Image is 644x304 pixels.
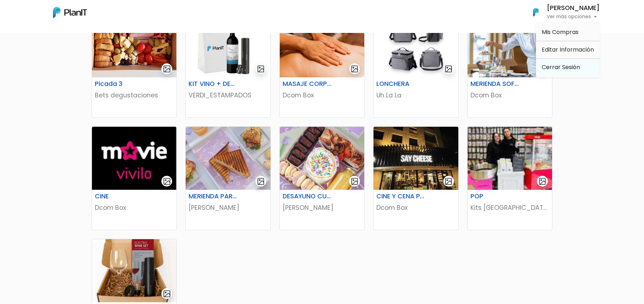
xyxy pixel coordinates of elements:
img: thumb_WhatsApp_Image_2024-05-31_at_10.12.15.jpeg [374,127,458,190]
p: Dcom Box [376,203,455,212]
img: thumb_EEBA820B-9A13-4920-8781-964E5B39F6D7.jpeg [280,14,364,77]
a: Editar Información [536,43,600,57]
img: thumb_WhatsApp_Image_2025-08-05_at_15.02.35__1_.jpeg [468,127,552,190]
img: gallery-light [538,177,547,185]
p: [PERSON_NAME] [189,203,267,212]
div: ¿Necesitás ayuda? [37,7,103,21]
p: VERDI_ESTAMPADOS [189,91,267,100]
a: gallery-light DESAYUNO CUMPLE PARA 1 [PERSON_NAME] [279,126,365,230]
a: gallery-light MASAJE CORPORAL Dcom Box [279,14,365,118]
img: gallery-light [163,177,171,185]
img: gallery-light [163,290,171,298]
h6: MERIENDA SOFITEL [466,80,525,88]
img: gallery-light [351,65,359,73]
h6: LONCHERA [372,80,430,88]
a: Mis Compras [536,25,600,39]
img: gallery-light [444,65,453,73]
img: thumb_Picada_para_2.jpeg [92,14,176,77]
a: gallery-light LONCHERA Uh La La [373,14,458,118]
h6: [PERSON_NAME] [547,5,600,11]
span: Mis Compras [542,28,579,36]
img: gallery-light [257,177,265,185]
p: Dcom Box [95,203,174,212]
a: gallery-light KIT VINO + DESCORCHADOR VERDI_ESTAMPADOS [185,14,270,118]
a: gallery-light MERIENDA PARA 2 [PERSON_NAME] [185,126,270,230]
p: Uh La La [376,91,455,100]
img: gallery-light [351,177,359,185]
img: thumb_image__copia___copia___copia___copia___copia___copia___copia___copia___copia_-Photoroom__28... [374,14,458,77]
h6: DESAYUNO CUMPLE PARA 1 [278,193,337,200]
img: thumb_WhatsApp_Image_2025-06-21_at_13.20.07.jpeg [92,239,176,302]
p: Kits [GEOGRAPHIC_DATA] [470,203,549,212]
a: gallery-light POP Kits [GEOGRAPHIC_DATA] [467,126,552,230]
a: gallery-light MERIENDA SOFITEL Dcom Box [467,14,552,118]
p: [PERSON_NAME] [283,203,361,212]
img: thumb_WhatsApp_Image_2025-02-28_at_13.43.42__2_.jpeg [280,127,364,190]
a: Cerrar Sesión [536,60,600,74]
h6: Picada 3 [91,80,149,88]
img: thumb_WhatsApp_Image_2024-06-27_at_13.35.36__1_.jpeg [186,14,270,77]
button: PlanIt Logo [PERSON_NAME] Ver más opciones [524,3,600,21]
a: gallery-light Picada 3 Bets degustaciones [92,14,177,118]
h6: POP [466,193,525,200]
img: gallery-light [163,65,171,73]
p: Bets degustaciones [95,91,174,100]
img: gallery-light [257,65,265,73]
img: thumb_WhatsApp_Image_2024-04-18_at_14.35.47.jpeg [468,14,552,77]
img: gallery-light [444,177,453,185]
p: Dcom Box [283,91,361,100]
img: PlanIt Logo [53,7,87,18]
h6: MERIENDA PARA 2 [184,193,243,200]
h6: MASAJE CORPORAL [278,80,337,88]
h6: CINE Y CENA PARA 2 [372,193,430,200]
a: gallery-light CINE Y CENA PARA 2 Dcom Box [373,126,458,230]
img: PlanIt Logo [528,4,544,20]
h6: CINE [91,193,149,200]
h6: KIT VINO + DESCORCHADOR [184,80,243,88]
img: thumb_thumb_194E8C92-9FC3-430B-9E41-01D9E9B75AED.jpeg [186,127,270,190]
p: Ver más opciones [547,14,600,19]
img: thumb_thumb_moviecenter_logo.jpeg [92,127,176,190]
a: gallery-light CINE Dcom Box [92,126,177,230]
p: Dcom Box [470,91,549,100]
